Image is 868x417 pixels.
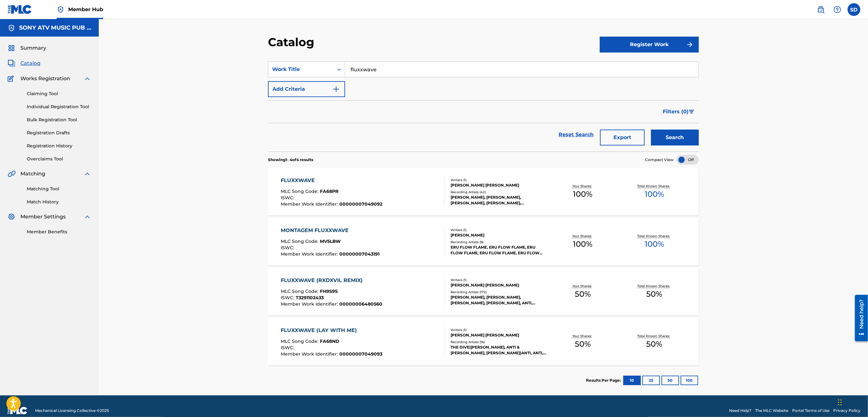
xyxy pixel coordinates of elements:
img: expand [83,170,91,178]
span: 00000006480560 [340,301,383,307]
span: 50 % [575,338,591,350]
div: [PERSON_NAME] [PERSON_NAME] [451,182,547,188]
div: MONTAGEM FLUXXWAVE [281,227,380,234]
div: User Menu [848,3,860,16]
a: MONTAGEM FLUXXWAVEMLC Song Code:MV5LBWISWC:Member Work Identifier:00000007043191Writers (1)[PERSO... [268,218,699,265]
div: Drag [838,393,842,412]
a: Match History [27,199,91,205]
span: 00000007043191 [340,251,380,257]
p: Your Shares: [572,234,593,238]
span: ISWC : [281,345,296,350]
div: Help [831,3,844,16]
span: Mechanical Licensing Collective © 2025 [35,408,109,413]
h5: SONY ATV MUSIC PUB LLC [19,24,91,32]
a: Overclaims Tool [27,156,91,162]
img: logo [8,407,27,414]
div: Writers ( 1 ) [451,228,547,232]
span: 50 % [647,288,662,300]
img: Works Registration [8,75,16,82]
span: 50 % [575,288,591,300]
span: FA68PR [320,188,339,194]
a: Matching Tool [27,186,91,192]
div: Recording Artists ( 9 ) [451,240,547,244]
form: Search Form [268,61,699,152]
div: [PERSON_NAME] [451,232,547,238]
div: Writers ( 1 ) [451,328,547,332]
img: Member Settings [8,213,15,221]
div: [PERSON_NAME] [PERSON_NAME] [451,332,547,338]
div: THE DIVE|[PERSON_NAME], ANTI & [PERSON_NAME], [PERSON_NAME]|ANTI, ANTI, [PERSON_NAME], [PERSON_NAME] [451,344,547,356]
span: T3291102433 [296,295,324,300]
button: Search [651,130,699,145]
span: Works Registration [20,75,70,82]
span: 100 % [573,238,592,250]
button: 10 [623,376,641,385]
span: FA68ND [320,338,340,344]
div: FLUXXWAVE [281,177,383,184]
img: Summary [8,44,15,52]
div: Recording Artists ( 172 ) [451,290,547,294]
span: 50 % [647,338,662,350]
img: MLC Logo [8,5,32,14]
span: Matching [20,170,45,178]
iframe: Resource Center [850,293,868,344]
span: Member Settings [20,213,66,221]
img: Catalog [8,60,15,67]
a: Portal Terms of Use [792,408,829,413]
a: Individual Registration Tool [27,103,91,110]
div: [PERSON_NAME], [PERSON_NAME], [PERSON_NAME], [PERSON_NAME], [PERSON_NAME] [451,194,547,206]
span: 00000007049092 [340,201,383,207]
div: Recording Artists ( 16 ) [451,340,547,344]
a: SummarySummary [8,44,46,52]
span: Catalog [20,60,40,67]
a: FLUXXWAVEMLC Song Code:FA68PRISWC:Member Work Identifier:00000007049092Writers (1)[PERSON_NAME] [... [268,168,699,216]
div: [PERSON_NAME] [PERSON_NAME] [451,282,547,288]
p: Total Known Shares: [637,234,671,238]
div: FLUXXWAVE (RXDXVIL REMIX) [281,277,383,284]
img: help [834,6,841,13]
a: Need Help? [729,408,751,413]
div: Writers ( 1 ) [451,178,547,182]
a: CatalogCatalog [8,60,40,67]
a: Member Benefits [27,229,91,235]
h2: Catalog [268,35,317,49]
button: Filters (0) [659,104,699,120]
span: Member Work Identifier : [281,251,340,257]
div: [PERSON_NAME], [PERSON_NAME], [PERSON_NAME], [PERSON_NAME], ANTI,[PERSON_NAME] [451,294,547,306]
span: Filters ( 0 ) [663,108,689,116]
p: Results Per Page: [586,378,622,383]
img: Matching [8,170,16,178]
button: 100 [681,376,698,385]
button: Add Criteria [268,81,345,97]
span: 100 % [645,238,664,250]
div: Recording Artists ( 42 ) [451,190,547,194]
span: Member Work Identifier : [281,201,340,207]
p: Total Known Shares: [637,284,671,288]
button: Export [600,130,645,145]
div: FLUXXWAVE (LAY WITH ME) [281,327,383,334]
span: MV5LBW [320,238,341,244]
span: 100 % [573,188,592,200]
span: 00000007049093 [340,351,383,357]
img: Accounts [8,24,15,32]
iframe: Chat Widget [836,386,868,417]
a: The MLC Website [755,408,788,413]
a: FLUXXWAVE (LAY WITH ME)MLC Song Code:FA68NDISWC:Member Work Identifier:00000007049093Writers (1)[... [268,318,699,365]
button: 50 [662,376,679,385]
span: ISWC : [281,245,296,251]
img: expand [83,75,91,82]
p: Your Shares: [572,334,593,338]
a: Reset Search [555,128,597,142]
img: expand [83,213,91,221]
button: Register Work [600,37,699,53]
img: Top Rightsholder [57,6,64,13]
div: Writers ( 1 ) [451,278,547,282]
span: ISWC : [281,195,296,201]
span: Member Hub [68,6,103,13]
p: Your Shares: [572,184,593,188]
p: Your Shares: [572,284,593,288]
span: MLC Song Code : [281,238,320,244]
